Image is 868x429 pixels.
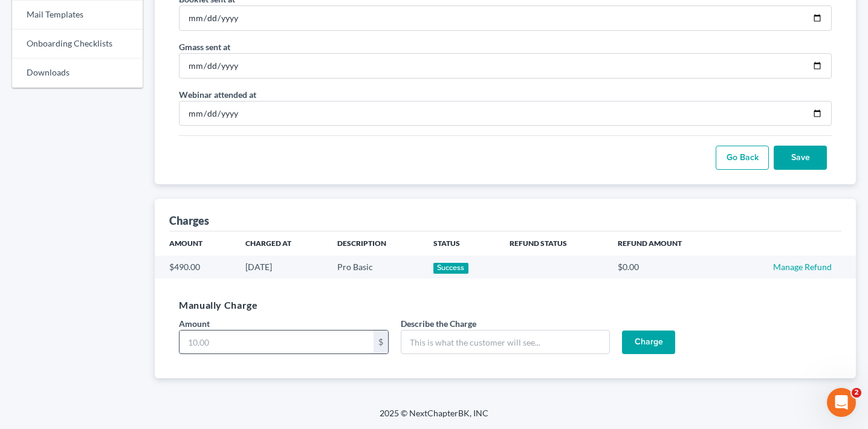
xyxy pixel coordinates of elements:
a: Onboarding Checklists [12,30,143,59]
td: Pro Basic [328,256,424,279]
label: Webinar attended at [179,88,256,101]
th: Amount [155,231,236,256]
a: Downloads [12,59,143,88]
div: 2025 © NextChapterBK, INC [89,407,779,429]
input: Charge [622,331,675,355]
iframe: Intercom live chat [827,388,856,417]
div: Success [433,263,468,274]
div: $ [374,331,388,353]
h5: Manually Charge [179,298,832,312]
td: $0.00 [608,256,725,279]
th: Charged At [236,231,328,256]
label: Describe the Charge [401,317,476,330]
label: Gmass sent at [179,40,230,53]
th: Status [424,231,500,256]
th: Description [328,231,424,256]
div: Charges [169,213,209,228]
td: [DATE] [236,256,328,279]
label: Amount [179,317,210,330]
span: 2 [852,388,861,398]
a: Manage Refund [773,262,832,272]
td: $490.00 [155,256,236,279]
a: Mail Templates [12,1,143,30]
th: Refund Status [500,231,608,256]
th: Refund Amount [608,231,725,256]
input: This is what the customer will see... [401,330,611,354]
a: Go Back [716,146,769,170]
input: 10.00 [180,331,374,353]
input: Save [774,146,827,170]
